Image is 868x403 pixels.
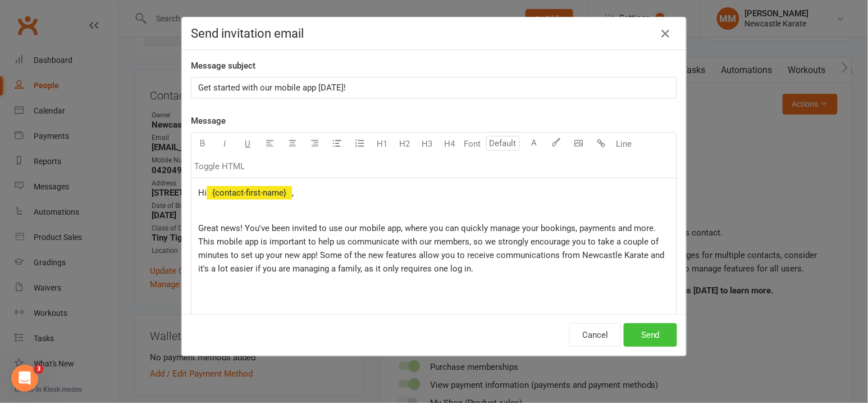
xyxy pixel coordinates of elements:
[624,323,677,347] button: Send
[416,133,438,155] button: H3
[569,323,621,347] button: Cancel
[198,83,346,93] span: Get started with our mobile app [DATE]!
[371,133,394,155] button: H1
[198,188,207,198] span: Hi
[191,155,248,178] button: Toggle HTML
[292,188,294,198] span: ,
[198,223,656,233] span: Great news! You've been invited to use our mobile app, where you can quickly manage your bookings...
[191,26,677,40] h4: Send invitation email
[486,136,520,151] input: Default
[523,133,545,155] button: A
[198,237,666,274] span: This mobile app is important to help us communicate with our members, so we strongly encourage yo...
[191,59,255,73] label: Message subject
[11,365,38,392] iframe: Intercom live chat
[394,133,416,155] button: H2
[438,133,461,155] button: H4
[461,133,483,155] button: Font
[657,25,675,43] button: Close
[236,133,259,155] button: U
[34,365,43,374] span: 3
[191,114,226,128] label: Message
[245,139,250,149] span: U
[613,133,635,155] button: Line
